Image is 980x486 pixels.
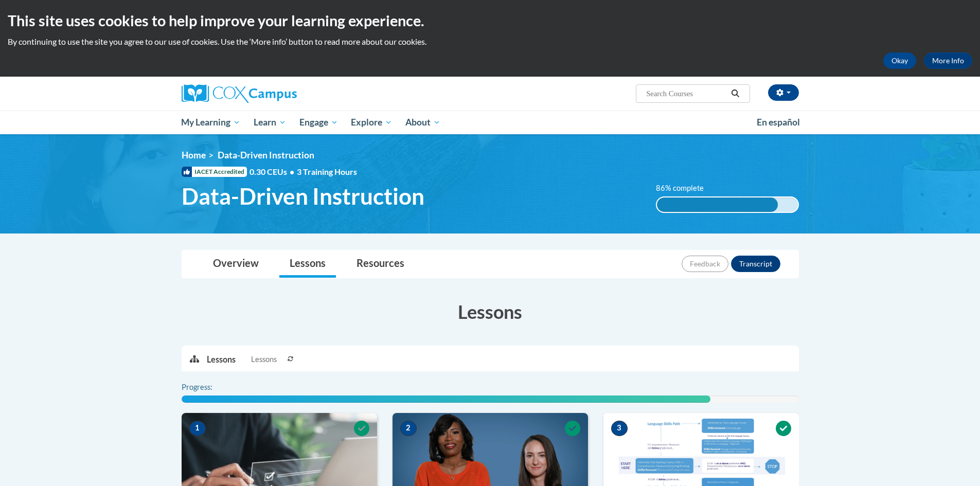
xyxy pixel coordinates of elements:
[351,116,392,129] span: Explore
[400,421,417,436] span: 2
[207,354,236,365] p: Lessons
[293,111,345,134] a: Engage
[181,116,240,129] span: My Learning
[166,111,814,134] div: Main menu
[682,256,728,272] button: Feedback
[299,116,338,129] span: Engage
[279,250,336,278] a: Lessons
[645,87,727,100] input: Search Courses
[611,421,628,436] span: 3
[399,111,447,134] a: About
[250,166,297,177] span: 0.30 CEUs
[182,382,241,393] label: Progress:
[768,84,799,101] button: Account Settings
[182,167,247,177] span: IACET Accredited
[297,167,357,176] span: 3 Training Hours
[656,183,715,194] label: 86% complete
[182,299,799,325] h3: Lessons
[750,112,807,133] a: En español
[346,250,415,278] a: Resources
[247,111,293,134] a: Learn
[254,116,286,129] span: Learn
[251,354,277,365] span: Lessons
[8,10,972,31] h2: This site uses cookies to help improve your learning experience.
[203,250,269,278] a: Overview
[757,117,800,128] span: En español
[344,111,399,134] a: Explore
[189,421,206,436] span: 1
[182,150,206,160] a: Home
[175,111,247,134] a: My Learning
[657,197,778,212] div: 86% complete
[8,36,972,47] p: By continuing to use the site you agree to our use of cookies. Use the ‘More info’ button to read...
[290,167,294,176] span: •
[182,84,377,103] a: Cox Campus
[405,116,440,129] span: About
[883,52,916,69] button: Okay
[727,87,743,100] button: Search
[924,52,972,69] a: More Info
[218,150,314,160] span: Data-Driven Instruction
[182,183,424,210] span: Data-Driven Instruction
[182,84,297,103] img: Cox Campus
[731,256,780,272] button: Transcript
